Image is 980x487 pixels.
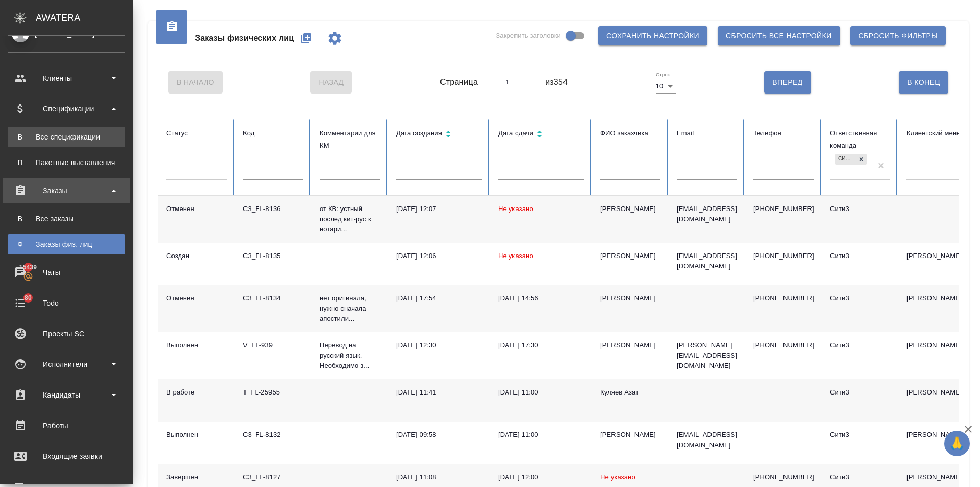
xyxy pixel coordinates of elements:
[753,340,814,351] p: [PHONE_NUMBER]
[8,127,125,147] a: ВВсе спецификации
[8,265,125,280] div: Чаты
[677,251,737,271] p: [EMAIL_ADDRESS][DOMAIN_NAME]
[498,252,533,260] span: Не указано
[498,472,584,482] div: [DATE] 12:00
[899,71,948,94] button: В Конец
[859,30,938,42] span: Сбросить фильтры
[753,472,814,482] p: [PHONE_NUMBER]
[948,433,966,454] span: 🙏
[8,71,125,86] div: Клиенты
[8,357,125,372] div: Исполнители
[243,430,303,440] div: C3_FL-8132
[718,26,840,45] button: Сбросить все настройки
[498,205,533,213] span: Не указано
[944,431,970,456] button: 🙏
[498,293,584,304] div: [DATE] 14:56
[606,30,699,42] span: Сохранить настройки
[320,293,380,324] p: нет оригинала, нужно сначала апостили...
[764,71,811,94] button: Вперед
[830,387,890,398] div: Сити3
[166,293,227,304] div: Отменен
[498,127,584,142] div: Сортировка
[600,430,660,440] div: [PERSON_NAME]
[396,340,482,351] div: [DATE] 12:30
[440,76,478,88] span: Страница
[243,387,303,398] div: T_FL-25955
[600,204,660,214] div: [PERSON_NAME]
[166,340,227,351] div: Выполнен
[835,154,855,165] div: Сити3
[243,204,303,214] div: C3_FL-8136
[166,204,227,214] div: Отменен
[830,430,890,440] div: Сити3
[13,214,120,224] div: Все заказы
[8,418,125,433] div: Работы
[830,251,890,261] div: Сити3
[320,340,380,371] p: Перевод на русский язык. Необходимо з...
[243,340,303,351] div: V_FL-939
[496,31,561,41] span: Закрепить заголовки
[677,340,737,371] p: [PERSON_NAME][EMAIL_ADDRESS][DOMAIN_NAME]
[13,132,120,142] div: Все спецификации
[166,251,227,261] div: Создан
[3,413,130,438] a: Работы
[13,157,120,168] div: Пакетные выставления
[396,430,482,440] div: [DATE] 09:58
[243,251,303,261] div: C3_FL-8135
[600,127,660,140] div: ФИО заказчика
[13,262,43,272] span: 15439
[166,127,227,140] div: Статус
[243,293,303,304] div: C3_FL-8134
[600,251,660,261] div: [PERSON_NAME]
[600,340,660,351] div: [PERSON_NAME]
[830,204,890,214] div: Сити3
[8,295,125,311] div: Todo
[753,293,814,304] p: [PHONE_NUMBER]
[850,26,946,45] button: Сбросить фильтры
[830,472,890,482] div: Сити3
[166,430,227,440] div: Выполнен
[656,79,676,94] div: 10
[677,127,737,140] div: Email
[726,30,832,42] span: Сбросить все настройки
[8,101,125,117] div: Спецификации
[396,127,482,142] div: Сортировка
[830,293,890,304] div: Сити3
[36,8,133,28] div: AWATERA
[320,204,380,235] p: от КВ: устный послед кит-рус к нотари...
[600,387,660,398] div: Куляев Азат
[677,204,737,224] p: [EMAIL_ADDRESS][DOMAIN_NAME]
[8,449,125,464] div: Входящие заявки
[8,326,125,341] div: Проекты SC
[677,430,737,450] p: [EMAIL_ADDRESS][DOMAIN_NAME]
[8,152,125,173] a: ППакетные выставления
[18,293,38,303] span: 80
[396,204,482,214] div: [DATE] 12:07
[166,387,227,398] div: В работе
[3,444,130,469] a: Входящие заявки
[600,473,635,481] span: Не указано
[600,293,660,304] div: [PERSON_NAME]
[195,32,294,44] span: Заказы физических лиц
[13,239,120,249] div: Заказы физ. лиц
[8,183,125,198] div: Заказы
[498,340,584,351] div: [DATE] 17:30
[396,472,482,482] div: [DATE] 11:08
[753,251,814,261] p: [PHONE_NUMBER]
[830,127,890,152] div: Ответственная команда
[294,26,318,51] button: Создать
[656,72,670,77] label: Строк
[907,76,940,89] span: В Конец
[243,127,303,140] div: Код
[8,234,125,254] a: ФЗаказы физ. лиц
[545,76,568,88] span: из 354
[753,204,814,214] p: [PHONE_NUMBER]
[396,293,482,304] div: [DATE] 17:54
[498,430,584,440] div: [DATE] 11:00
[320,127,380,152] div: Комментарии для КМ
[830,340,890,351] div: Сити3
[3,321,130,346] a: Проекты SC
[3,260,130,285] a: 15439Чаты
[396,251,482,261] div: [DATE] 12:06
[166,472,227,482] div: Завершен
